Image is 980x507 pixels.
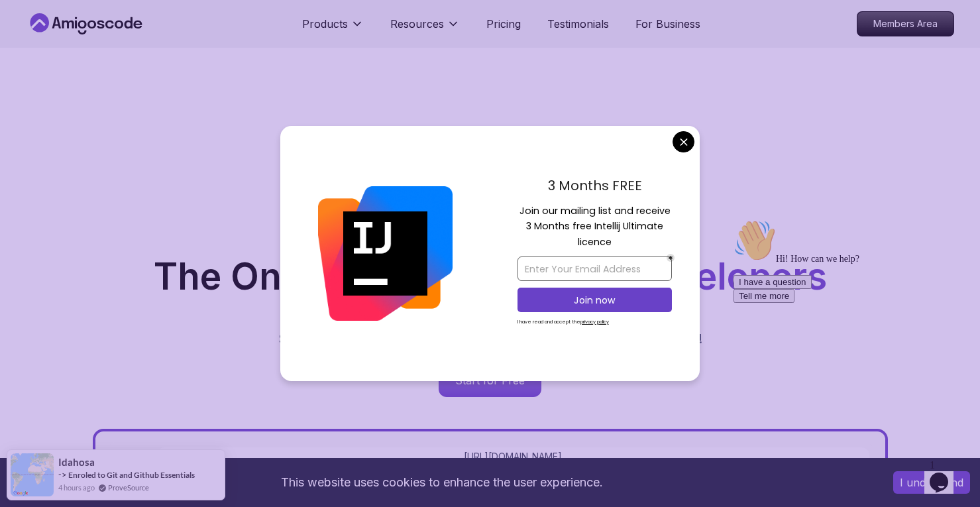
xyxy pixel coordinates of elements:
[5,75,66,89] button: Tell me more
[857,12,953,36] p: Members Area
[302,16,348,32] p: Products
[5,40,131,50] span: Hi! How can we help?
[268,311,713,348] p: Get unlimited access to coding , , and . Start your journey or level up your career with Amigosco...
[10,468,873,497] div: This website uses cookies to enhance the user experience.
[628,254,827,298] span: Developers
[11,453,54,496] img: provesource social proof notification image
[58,469,67,480] span: ->
[390,16,460,42] button: Resources
[302,16,364,42] button: Products
[857,11,954,36] a: Members Area
[390,16,444,32] p: Resources
[5,5,48,48] img: :wave:
[486,16,521,32] a: Pricing
[924,454,967,494] iframe: chat widget
[58,457,95,468] span: Idahosa
[5,5,244,89] div: 👋Hi! How can we help?I have a questionTell me more
[893,471,970,494] button: Accept cookies
[728,214,967,447] iframe: chat widget
[547,16,609,32] a: Testimonials
[68,470,195,480] a: Enroled to Git and Github Essentials
[635,16,700,32] a: For Business
[37,258,944,295] h1: The One-Stop Platform for
[464,450,562,463] a: [URL][DOMAIN_NAME]
[5,61,83,75] button: I have a question
[108,482,149,493] a: ProveSource
[58,482,95,493] span: 4 hours ago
